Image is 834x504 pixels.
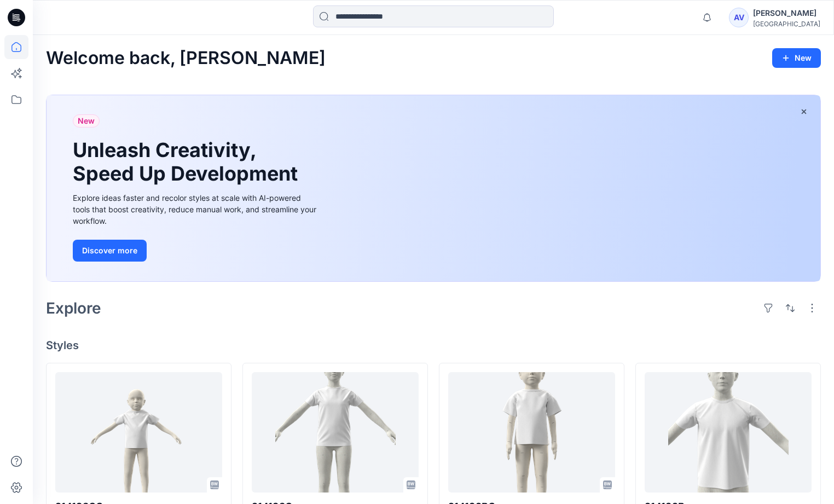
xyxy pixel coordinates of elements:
[772,48,821,68] button: New
[729,8,749,27] div: AV
[46,339,821,352] h4: Styles
[73,138,303,186] h1: Unleash Creativity, Speed Up Development
[73,240,147,262] button: Discover more
[753,7,820,20] div: [PERSON_NAME]
[448,372,615,493] a: 214192BC
[46,48,326,68] h2: Welcome back, [PERSON_NAME]
[55,372,222,493] a: 214193GC
[78,114,95,128] span: New
[252,372,419,493] a: 214193G
[73,240,319,262] a: Discover more
[73,192,319,227] div: Explore ideas faster and recolor styles at scale with AI-powered tools that boost creativity, red...
[645,372,812,493] a: 214192B
[46,299,101,317] h2: Explore
[753,20,820,28] div: [GEOGRAPHIC_DATA]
